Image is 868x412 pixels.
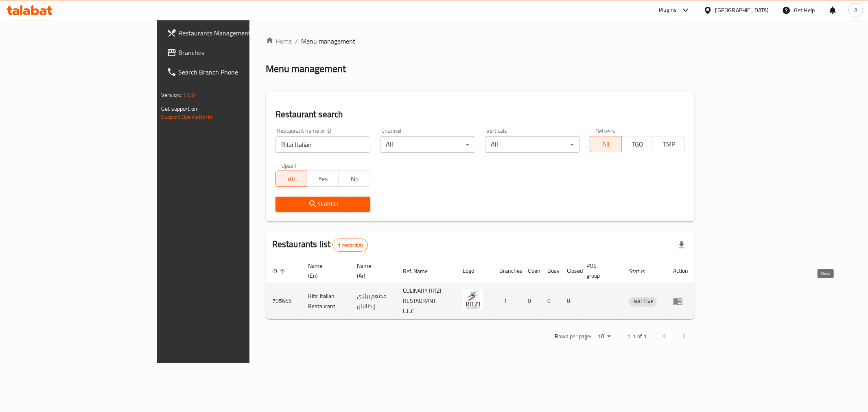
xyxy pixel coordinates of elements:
span: TMP [656,138,682,150]
div: Rows per page: [595,331,614,343]
td: 0 [541,283,560,319]
a: Support.OpsPlatform [161,112,213,122]
button: No [339,171,371,187]
th: Busy [541,259,560,283]
button: TGO [621,136,654,152]
span: TGO [625,138,650,150]
button: All [590,136,622,152]
label: Upsell [281,162,296,168]
div: All [485,136,580,153]
h2: Restaurants list [272,238,368,252]
span: Name (En) [308,261,341,281]
button: All [275,171,308,187]
span: Name (Ar) [357,261,387,281]
td: 1 [493,283,521,319]
img: Ritzi Italian Restaurant [463,289,483,310]
button: Search [275,197,371,212]
td: Ritzi Italian Restaurant [302,283,351,319]
span: Ref. Name [403,266,439,276]
td: مطعم ريتزي إيطاليان [351,283,397,319]
th: Open [521,259,541,283]
span: Search [282,199,364,209]
a: Branches [160,43,302,62]
p: 1-1 of 1 [627,331,647,342]
span: All [593,138,619,150]
span: Restaurants Management [178,28,295,38]
a: Search Branch Phone [160,62,302,82]
span: Menu management [301,36,355,46]
div: Plugins [659,5,677,15]
a: Restaurants Management [160,23,302,43]
span: 1.0.0 [182,90,195,100]
span: 1 record(s) [333,241,367,249]
h2: Restaurant search [275,108,685,121]
h2: Menu management [266,62,346,75]
th: Logo [456,259,493,283]
span: Branches [178,48,295,57]
th: Branches [493,259,521,283]
div: INACTIVE [629,297,657,307]
span: Yes [310,173,336,185]
span: All [279,173,304,185]
th: Action [667,259,695,283]
nav: breadcrumb [266,36,695,46]
span: Get support on: [161,103,199,114]
th: Closed [560,259,580,283]
button: Yes [307,171,339,187]
label: Delivery [595,128,616,134]
td: 0 [560,283,580,319]
td: 0 [521,283,541,319]
td: CULINARY RITZI RESTAURANT L.L.C [397,283,457,319]
span: Status [629,266,656,276]
p: Rows per page: [555,331,591,342]
span: No [342,173,367,185]
span: POS group [586,261,613,281]
span: ID [272,266,288,276]
button: TMP [653,136,685,152]
div: Export file [672,235,691,255]
span: Search Branch Phone [178,67,295,77]
div: Total records count [332,239,368,252]
span: A [854,6,857,15]
div: [GEOGRAPHIC_DATA] [715,6,769,15]
span: INACTIVE [629,297,657,306]
div: All [380,136,475,153]
input: Search for restaurant name or ID.. [275,136,371,153]
span: Version: [161,90,181,100]
table: enhanced table [266,259,695,319]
